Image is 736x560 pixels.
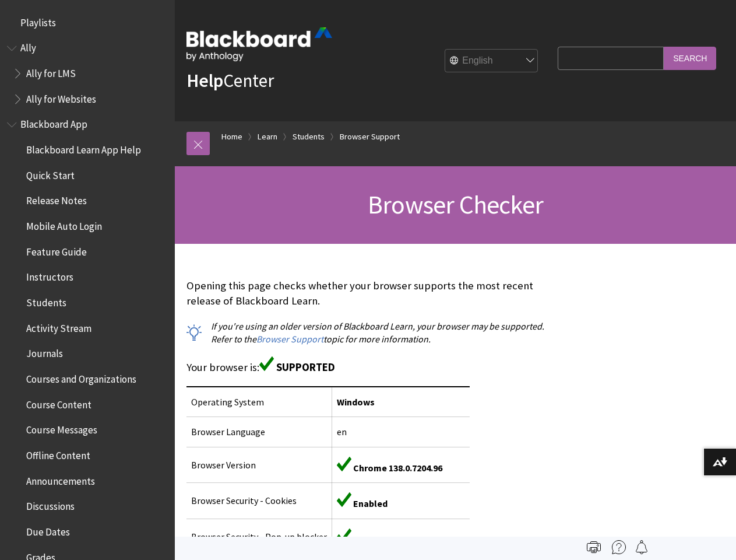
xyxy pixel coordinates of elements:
[26,496,75,512] span: Discussions
[337,457,351,471] img: Green supported icon
[186,519,332,555] td: Browser Security - Pop-up blocker
[587,540,601,554] img: Print
[445,50,538,73] select: Site Language Selector
[26,395,91,411] span: Course Content
[26,369,136,385] span: Courses and Organizations
[256,333,323,345] a: Browser Support
[368,188,543,220] span: Browser Checker
[26,140,141,156] span: Blackboard Learn App Help
[26,344,63,360] span: Journals
[26,64,76,79] span: Ally for LMS
[26,166,75,181] span: Quick Start
[340,129,400,144] a: Browser Support
[635,540,649,554] img: Follow this page
[186,69,274,92] a: HelpCenter
[353,498,388,509] span: Enabled
[26,242,87,258] span: Feature Guide
[612,540,626,554] img: More help
[664,47,716,69] input: Search
[186,27,332,61] img: Blackboard by Anthology
[7,38,168,109] nav: Book outline for Anthology Ally Help
[353,462,442,474] span: Chrome 138.0.7204.96
[276,360,335,374] span: SUPPORTED
[26,421,97,436] span: Course Messages
[7,13,168,33] nav: Book outline for Playlists
[353,534,465,545] span: Pop-up blocker is disabled
[186,356,552,375] p: Your browser is:
[259,356,274,371] img: Green supported icon
[221,129,242,144] a: Home
[26,89,96,105] span: Ally for Websites
[20,38,36,54] span: Ally
[186,483,332,519] td: Browser Security - Cookies
[186,69,223,92] strong: Help
[20,115,87,131] span: Blackboard App
[26,191,87,207] span: Release Notes
[26,446,90,461] span: Offline Content
[186,447,332,482] td: Browser Version
[186,320,552,346] p: If you're using an older version of Blackboard Learn, your browser may be supported. Refer to the...
[337,492,351,507] img: Green supported icon
[258,129,277,144] a: Learn
[186,387,332,417] td: Operating System
[186,417,332,447] td: Browser Language
[26,318,91,334] span: Activity Stream
[26,471,95,487] span: Announcements
[26,268,73,283] span: Instructors
[20,13,56,29] span: Playlists
[337,396,375,408] span: Windows
[186,278,552,309] p: Opening this page checks whether your browser supports the most recent release of Blackboard Learn.
[337,426,347,437] span: en
[26,293,66,309] span: Students
[26,216,102,232] span: Mobile Auto Login
[293,129,325,144] a: Students
[26,522,70,538] span: Due Dates
[337,528,351,543] img: Green supported icon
